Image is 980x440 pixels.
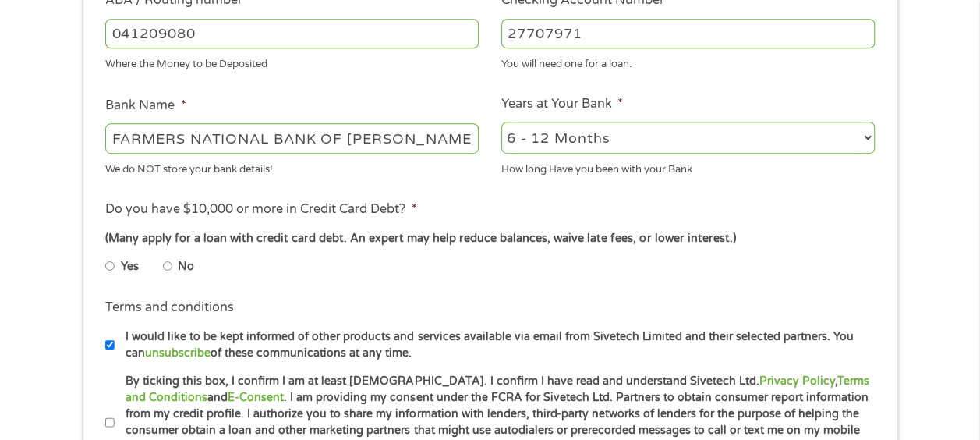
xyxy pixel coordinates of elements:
div: Where the Money to be Deposited [105,51,479,73]
label: Terms and conditions [105,300,234,316]
div: How long Have you been with your Bank [501,156,875,177]
label: I would like to be kept informed of other products and services available via email from Sivetech... [115,328,879,362]
label: Years at Your Bank [501,96,623,112]
a: E-Consent [228,391,284,404]
label: Bank Name [105,98,186,114]
a: Terms and Conditions [126,374,869,404]
div: You will need one for a loan. [501,51,875,73]
input: 263177916 [105,19,479,48]
input: 345634636 [501,19,875,48]
div: We do NOT store your bank details! [105,156,479,177]
label: Do you have $10,000 or more in Credit Card Debt? [105,201,416,218]
label: No [178,258,194,275]
div: (Many apply for a loan with credit card debt. An expert may help reduce balances, waive late fees... [105,230,874,247]
a: unsubscribe [145,346,211,360]
label: Yes [121,258,139,275]
a: Privacy Policy [759,374,834,388]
